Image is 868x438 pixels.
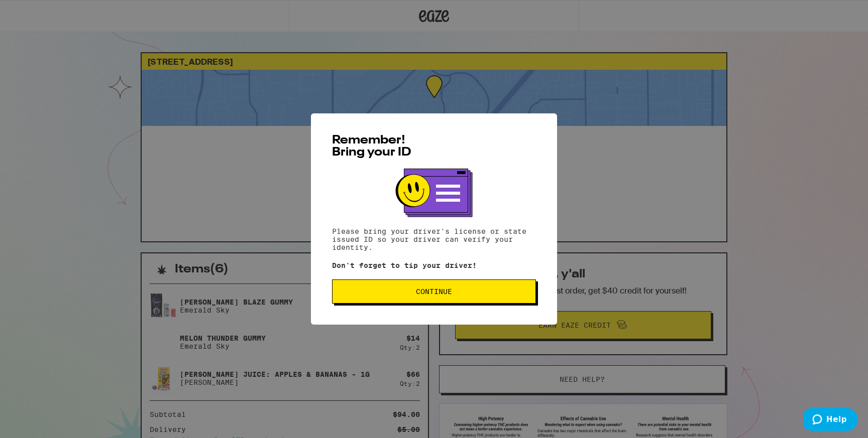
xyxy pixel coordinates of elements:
button: Continue [332,279,536,304]
iframe: Opens a widget where you can find more information [803,408,858,433]
p: Don't forget to tip your driver! [332,261,536,269]
span: Continue [416,288,452,295]
p: Please bring your driver's license or state issued ID so your driver can verify your identity. [332,227,536,251]
span: Remember! Bring your ID [332,134,411,159]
